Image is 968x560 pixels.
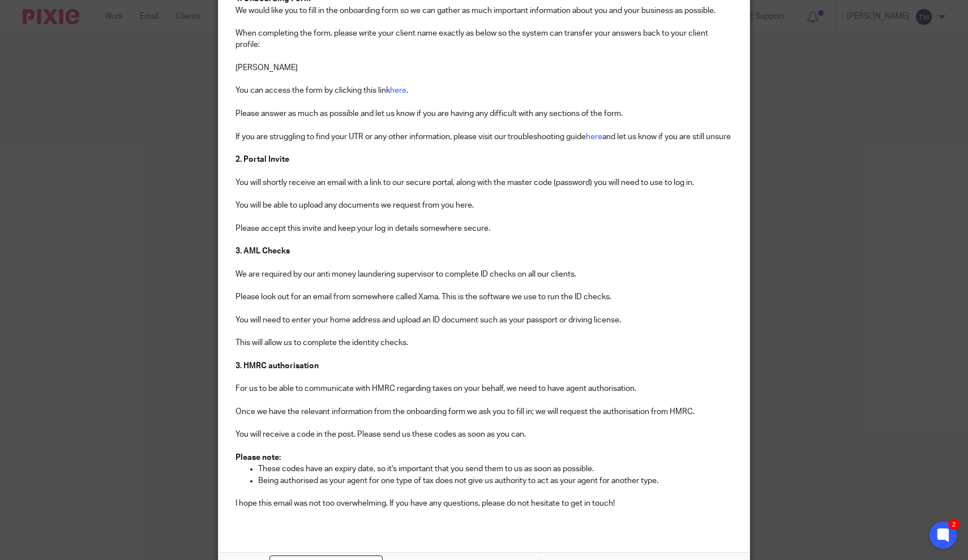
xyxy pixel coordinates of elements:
[235,362,319,370] strong: 3. HMRC authorisation
[235,498,733,509] p: I hope this email was not too overwhelming. If you have any questions, please do not hesitate to ...
[235,156,289,163] strong: 2. Portal Invite
[586,133,602,141] a: here
[235,85,733,96] p: You can access the form by clicking this link .
[235,315,733,326] p: You will need to enter your home address and upload an ID document such as your passport or drivi...
[235,108,733,119] p: Please answer as much as possible and let us know if you are having any difficult with any sectio...
[235,406,733,417] p: Once we have the relevant information from the onboarding form we ask you to fill in; we will req...
[235,200,733,211] p: You will be able to upload any documents we request from you here.
[235,177,733,188] p: You will shortly receive an email with a link to our secure portal, along with the master code (p...
[948,519,960,530] div: 2
[390,87,406,94] a: here
[235,131,733,143] p: If you are struggling to find your UTR or any other information, please visit our troubleshooting...
[235,269,733,280] p: We are required by our anti money laundering supervisor to complete ID checks on all our clients.
[235,62,733,74] p: [PERSON_NAME]
[258,475,733,486] p: Being authorised as your agent for one type of tax does not give us authority to act as your agen...
[235,291,733,303] p: Please look out for an email from somewhere called Xama. This is the software we use to run the I...
[235,429,733,440] p: You will receive a code in the post. Please send us these codes as soon as you can.
[235,454,281,462] strong: Please note:
[235,223,733,234] p: Please accept this invite and keep your log in details somewhere secure.
[235,337,733,348] p: This will allow us to complete the identity checks.
[235,28,733,51] p: When completing the form, please write your client name exactly as below so the system can transf...
[235,247,290,255] strong: 3. AML Checks
[258,463,733,475] p: These codes have an expiry date, so it's important that you send them to us as soon as possible.
[235,5,733,16] p: We would like you to fill in the onboarding form so we can gather as much important information a...
[235,383,733,394] p: For us to be able to communicate with HMRC regarding taxes on your behalf, we need to have agent ...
